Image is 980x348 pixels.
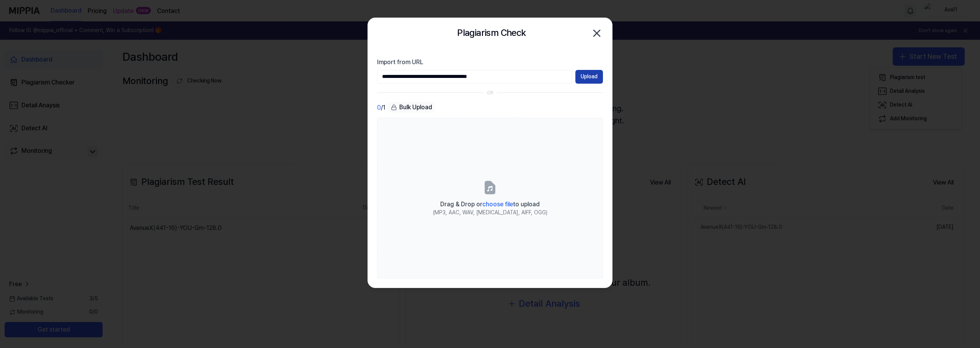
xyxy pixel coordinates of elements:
span: Drag & Drop or to upload [440,201,540,208]
button: Upload [575,70,603,84]
div: Bulk Upload [389,102,434,113]
h2: Plagiarism Check [457,26,526,40]
span: choose file [482,201,513,208]
div: / 1 [377,102,385,113]
label: Import from URL [377,58,603,67]
div: (MP3, AAC, WAV, [MEDICAL_DATA], AIFF, OGG) [433,209,547,217]
button: Bulk Upload [389,102,434,113]
span: 0 [377,103,381,112]
div: OR [487,90,493,96]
